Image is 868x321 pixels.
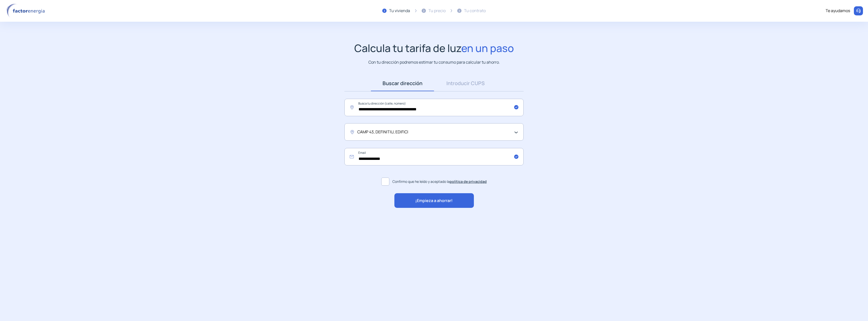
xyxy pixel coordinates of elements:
div: Tu precio [428,8,446,14]
span: ¡Empieza a ahorrar! [415,197,453,204]
img: logo factor [5,4,48,18]
div: Te ayudamos [826,8,850,14]
a: Introducir CUPS [434,76,497,91]
a: política de privacidad [450,179,487,184]
h1: Calcula tu tarifa de luz [354,42,514,54]
span: Confirmo que he leído y aceptado la [392,179,487,184]
div: Tu contrato [464,8,486,14]
p: Con tu dirección podremos estimar tu consumo para calcular tu ahorro. [368,59,500,65]
div: Tu vivienda [389,8,410,14]
a: Buscar dirección [371,76,434,91]
span: CAMP 43, DEFINITIU, EDIFICI [357,129,408,135]
span: en un paso [461,41,514,55]
img: llamar [856,8,861,13]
